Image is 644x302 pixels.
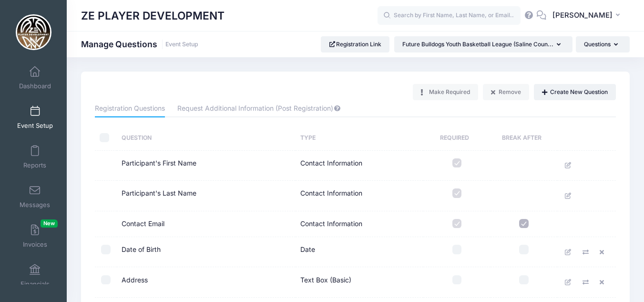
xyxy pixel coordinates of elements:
th: Break After [491,125,557,151]
h1: ZE PLAYER DEVELOPMENT [81,5,225,27]
th: Type [296,125,423,151]
a: InvoicesNew [12,219,58,253]
span: Dashboard [19,82,51,90]
a: Request Additional Information (Post Registration) [177,100,341,117]
td: Participant's First Name [117,151,296,181]
span: Messages [20,201,50,209]
a: Financials [12,259,58,292]
span: Invoices [23,240,47,249]
span: [PERSON_NAME] [552,10,613,21]
a: Registration Questions [95,100,165,117]
th: Question [117,125,296,151]
span: New [41,219,58,228]
a: Registration Link [321,36,390,52]
td: Contact Email [117,211,296,237]
th: Required [423,125,491,151]
a: Messages [12,180,58,213]
a: Event Setup [12,101,58,134]
td: Contact Information [296,151,423,181]
h1: Manage Questions [81,39,198,49]
button: Questions [576,36,630,52]
td: Contact Information [296,211,423,237]
td: Address [117,267,296,298]
a: Dashboard [12,61,58,94]
img: ZE PLAYER DEVELOPMENT [16,14,51,50]
td: Contact Information [296,181,423,211]
button: Future Bulldogs Youth Basketball League (Saline Coun... [394,36,572,52]
a: Reports [12,140,58,174]
td: Participant's Last Name [117,181,296,211]
button: [PERSON_NAME] [546,5,630,27]
span: Event Setup [17,122,53,130]
span: Future Bulldogs Youth Basketball League (Saline Coun... [402,41,553,48]
a: Event Setup [165,41,198,48]
td: Date of Birth [117,237,296,268]
td: Text Box (Basic) [296,267,423,298]
span: Financials [20,280,50,288]
td: Date [296,237,423,268]
input: Search by First Name, Last Name, or Email... [378,6,521,25]
button: Create New Question [534,84,616,100]
span: Reports [23,161,46,169]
